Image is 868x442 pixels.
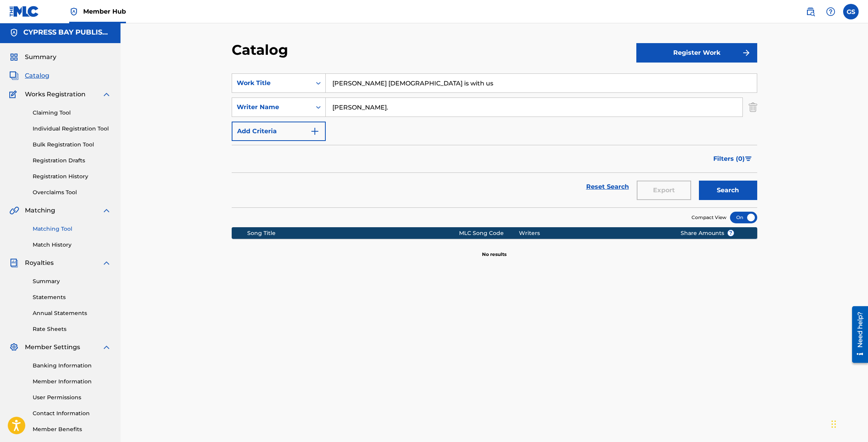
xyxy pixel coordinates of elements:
[25,206,55,215] span: Matching
[33,393,111,402] a: User Permissions
[681,229,734,237] span: Share Amounts
[232,73,757,207] form: Search Form
[829,405,868,442] iframe: Chat Widget
[519,229,669,237] div: Writers
[25,258,54,268] span: Royalties
[23,28,111,37] h5: CYPRESS BAY PUBLISHING
[33,362,111,370] a: Banking Information
[806,7,815,16] img: search
[826,7,835,16] img: help
[9,343,19,352] img: Member Settings
[692,214,727,221] span: Compact View
[9,52,56,62] a: SummarySummary
[459,229,519,237] div: MLC Song Code
[33,277,111,285] a: Summary
[102,258,111,268] img: expand
[823,4,838,19] div: Help
[33,172,111,181] a: Registration History
[33,109,111,117] a: Claiming Tool
[102,343,111,352] img: expand
[237,78,307,88] div: Work Title
[33,141,111,149] a: Bulk Registration Tool
[33,241,111,249] a: Match History
[713,154,745,164] span: Filters ( 0 )
[636,43,757,63] button: Register Work
[482,242,506,258] p: No results
[831,412,836,436] div: Drag
[33,425,111,433] a: Member Benefits
[699,181,757,200] button: Search
[232,122,326,141] button: Add Criteria
[9,28,19,37] img: Accounts
[69,7,79,16] img: Top Rightsholder
[709,149,757,169] button: Filters (0)
[33,188,111,197] a: Overclaims Tool
[25,52,56,62] span: Summary
[745,157,752,161] img: filter
[102,206,111,215] img: expand
[33,125,111,133] a: Individual Registration Tool
[33,157,111,165] a: Registration Drafts
[25,343,80,352] span: Member Settings
[728,230,734,236] span: ?
[33,309,111,317] a: Annual Statements
[232,41,292,59] h2: Catalog
[247,229,459,237] div: Song Title
[803,4,818,19] a: Public Search
[310,127,320,136] img: 9d2ae6d4665cec9f34b9.svg
[9,71,19,80] img: Catalog
[33,378,111,386] a: Member Information
[33,409,111,418] a: Contact Information
[9,52,19,62] img: Summary
[582,178,633,195] a: Reset Search
[25,71,49,80] span: Catalog
[843,4,859,19] div: User Menu
[25,90,86,99] span: Works Registration
[33,293,111,301] a: Statements
[33,225,111,233] a: Matching Tool
[846,303,868,366] iframe: Resource Center
[9,90,19,99] img: Works Registration
[33,325,111,333] a: Rate Sheets
[749,97,757,117] img: Delete Criterion
[9,258,19,268] img: Royalties
[9,6,39,17] img: MLC Logo
[102,90,111,99] img: expand
[742,48,751,57] img: f7272a7cc735f4ea7f67.svg
[83,7,126,16] span: Member Hub
[9,71,49,80] a: CatalogCatalog
[237,103,307,112] div: Writer Name
[9,206,19,215] img: Matching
